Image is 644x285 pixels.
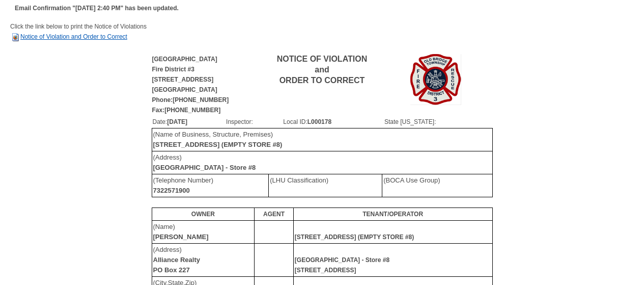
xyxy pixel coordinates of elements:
[10,23,147,40] span: Click the link below to print the Notice of Violations
[152,56,229,114] b: [GEOGRAPHIC_DATA] Fire District #3 [STREET_ADDRESS] [GEOGRAPHIC_DATA] Phone:[PHONE_NUMBER] Fax:[P...
[153,141,283,148] b: [STREET_ADDRESS] (EMPTY STORE #8)
[283,116,384,127] td: Local ID:
[383,176,440,184] font: (BOCA Use Group)
[226,116,283,127] td: Inspector:
[153,187,190,194] b: 7322571900
[13,2,180,15] td: Email Confirmation "[DATE] 2:40 PM" has been updated.
[277,55,367,85] b: NOTICE OF VIOLATION and ORDER TO CORRECT
[263,211,285,218] b: AGENT
[295,234,414,241] b: [STREET_ADDRESS] (EMPTY STORE #8)
[167,118,187,125] b: [DATE]
[384,116,492,127] td: State [US_STATE]:
[295,256,389,274] b: [GEOGRAPHIC_DATA] - Store #8 [STREET_ADDRESS]
[153,233,209,241] b: [PERSON_NAME]
[270,176,328,184] font: (LHU Classification)
[362,211,423,218] b: TENANT/OPERATOR
[153,164,256,171] b: [GEOGRAPHIC_DATA] - Store #8
[152,116,226,127] td: Date:
[153,246,201,274] font: (Address)
[153,223,209,241] font: (Name)
[10,32,20,42] img: HTML Document
[153,153,256,171] font: (Address)
[410,54,461,105] img: Image
[307,118,331,125] b: L000178
[153,256,201,274] b: Alliance Realty PO Box 227
[10,33,127,40] a: Notice of Violation and Order to Correct
[153,176,214,194] font: (Telephone Number)
[153,131,283,148] font: (Name of Business, Structure, Premises)
[191,211,215,218] b: OWNER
